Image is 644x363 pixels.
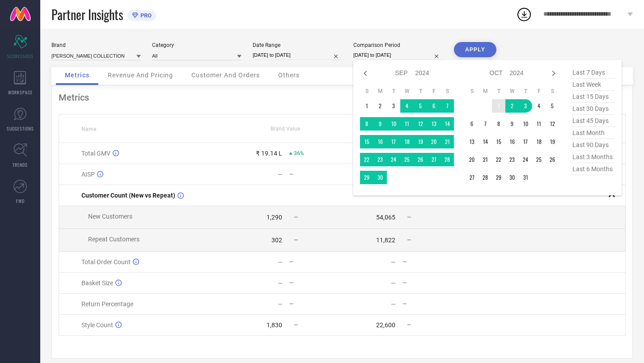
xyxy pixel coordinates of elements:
[289,259,342,265] div: —
[13,161,28,168] span: TRENDS
[546,117,559,131] td: Sat Oct 12 2024
[519,135,532,148] td: Thu Oct 17 2024
[387,99,400,113] td: Tue Sep 03 2024
[59,92,626,103] div: Metrics
[465,88,479,95] th: Sunday
[373,171,387,184] td: Mon Sep 30 2024
[570,103,615,115] span: last 30 days
[427,99,441,113] td: Fri Sep 06 2024
[479,117,492,131] td: Mon Oct 07 2024
[8,89,33,96] span: WORKSPACE
[427,153,441,166] td: Fri Sep 27 2024
[441,99,454,113] td: Sat Sep 07 2024
[376,236,395,244] div: 11,822
[427,88,441,95] th: Friday
[267,321,282,329] div: 1,830
[532,88,546,95] th: Friday
[492,99,505,113] td: Tue Oct 01 2024
[51,5,123,24] span: Partner Insights
[441,88,454,95] th: Saturday
[271,126,300,132] span: Brand Value
[519,153,532,166] td: Thu Oct 24 2024
[570,79,615,91] span: last week
[414,135,427,148] td: Thu Sep 19 2024
[505,135,519,148] td: Wed Oct 16 2024
[289,280,342,286] div: —
[546,99,559,113] td: Sat Oct 05 2024
[492,88,505,95] th: Tuesday
[400,99,414,113] td: Wed Sep 04 2024
[191,72,260,79] span: Customer And Orders
[7,125,34,132] span: SUGGESTIONS
[267,214,282,221] div: 1,290
[414,88,427,95] th: Thursday
[387,153,400,166] td: Tue Sep 24 2024
[414,99,427,113] td: Thu Sep 05 2024
[479,88,492,95] th: Monday
[7,53,34,59] span: SCORECARDS
[465,135,479,148] td: Sun Oct 13 2024
[414,153,427,166] td: Thu Sep 26 2024
[278,72,300,79] span: Others
[81,300,133,308] span: Return Percentage
[108,72,173,79] span: Revenue And Pricing
[570,151,615,163] span: last 3 months
[532,135,546,148] td: Fri Oct 18 2024
[465,171,479,184] td: Sun Oct 27 2024
[546,135,559,148] td: Sat Oct 19 2024
[294,322,298,328] span: —
[152,42,241,48] div: Category
[294,214,298,220] span: —
[360,99,373,113] td: Sun Sep 01 2024
[402,259,455,265] div: —
[414,117,427,131] td: Thu Sep 12 2024
[516,6,532,22] div: Open download list
[376,214,395,221] div: 54,065
[289,171,342,177] div: —
[360,68,371,79] div: Previous month
[519,88,532,95] th: Thursday
[353,42,443,48] div: Comparison Period
[373,88,387,95] th: Monday
[373,153,387,166] td: Mon Sep 23 2024
[505,117,519,131] td: Wed Oct 09 2024
[294,237,298,243] span: —
[570,91,615,103] span: last 15 days
[253,51,342,60] input: Select date range
[353,51,443,60] input: Select comparison period
[479,153,492,166] td: Mon Oct 21 2024
[479,171,492,184] td: Mon Oct 28 2024
[546,88,559,95] th: Saturday
[532,117,546,131] td: Fri Oct 11 2024
[570,115,615,127] span: last 45 days
[81,258,131,266] span: Total Order Count
[570,67,615,79] span: last 7 days
[505,99,519,113] td: Wed Oct 02 2024
[294,150,304,156] span: 36%
[492,171,505,184] td: Tue Oct 29 2024
[373,135,387,148] td: Mon Sep 16 2024
[570,163,615,175] span: last 6 months
[407,237,411,243] span: —
[289,301,342,307] div: —
[492,135,505,148] td: Tue Oct 15 2024
[88,213,132,220] span: New Customers
[88,236,140,243] span: Repeat Customers
[81,321,113,329] span: Style Count
[465,117,479,131] td: Sun Oct 06 2024
[548,68,559,79] div: Next month
[532,99,546,113] td: Fri Oct 04 2024
[492,153,505,166] td: Tue Oct 22 2024
[427,135,441,148] td: Fri Sep 20 2024
[278,171,283,178] div: —
[505,171,519,184] td: Wed Oct 30 2024
[360,135,373,148] td: Sun Sep 15 2024
[441,153,454,166] td: Sat Sep 28 2024
[51,42,141,48] div: Brand
[546,153,559,166] td: Sat Oct 26 2024
[505,88,519,95] th: Wednesday
[407,214,411,220] span: —
[373,117,387,131] td: Mon Sep 09 2024
[400,153,414,166] td: Wed Sep 25 2024
[360,117,373,131] td: Sun Sep 08 2024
